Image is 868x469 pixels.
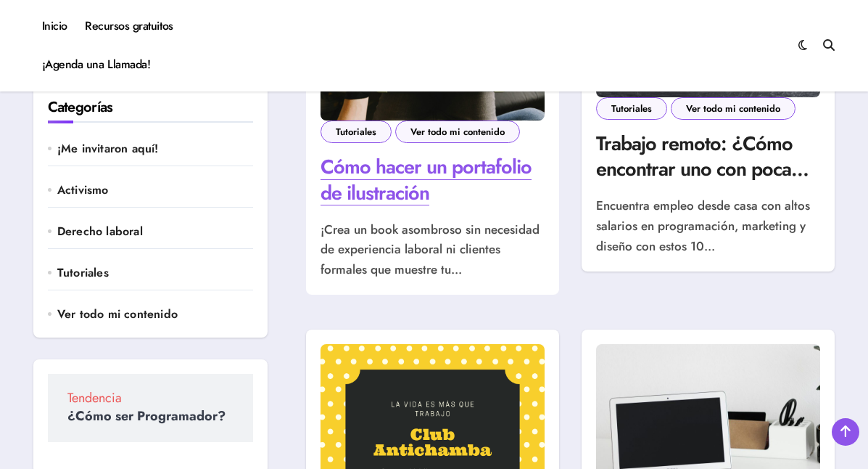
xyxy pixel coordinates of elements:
a: ¡Agenda una Llamada! [33,46,160,84]
a: Trabajo remoto: ¿Cómo encontrar uno con poca experiencia? ¿Cuánto ganaría? [596,129,793,234]
p: Encuentra empleo desde casa con altos salarios en programación, marketing y diseño con estos 10... [596,196,821,256]
p: ¡Crea un book asombroso sin necesidad de experiencia laboral ni clientes formales que muestre tu... [321,220,545,280]
a: Tutoriales [321,121,392,143]
a: Derecho laboral [57,224,253,240]
a: Ver todo mi contenido [395,121,520,143]
a: Cómo hacer un portafolio de ilustración [321,152,532,206]
a: Tutoriales [596,97,667,120]
a: ¡Me invitaron aquí! [57,141,253,157]
span: Tendencia [67,391,233,404]
h2: Categorías [48,97,253,118]
a: Activismo [57,182,253,198]
a: Recursos gratuitos [76,7,182,46]
a: Ver todo mi contenido [57,306,253,322]
a: Ver todo mi contenido [671,97,795,120]
a: ¿Cómo ser Programador? [67,407,226,425]
a: Tutoriales [57,265,253,281]
a: Inicio [33,7,76,46]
